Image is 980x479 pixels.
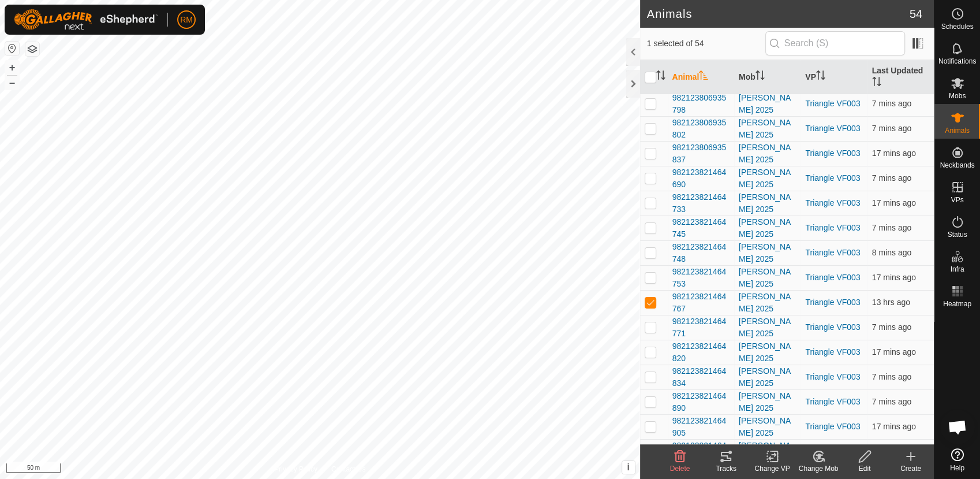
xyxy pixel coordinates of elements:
div: [PERSON_NAME] 2025 [739,315,796,340]
div: [PERSON_NAME] 2025 [739,266,796,290]
span: 14 Sept 2025, 8:25 am [872,248,911,257]
span: Notifications [938,58,976,65]
button: Reset Map [5,42,19,55]
span: 982123821464890 [672,390,730,414]
div: [PERSON_NAME] 2025 [739,166,796,191]
span: 982123821464753 [672,266,730,290]
span: 14 Sept 2025, 8:25 am [872,223,911,232]
p-sorticon: Activate to sort [872,79,881,88]
span: 14 Sept 2025, 8:25 am [872,99,911,108]
div: [PERSON_NAME] 2025 [739,241,796,265]
a: Triangle VF003 [805,397,860,406]
div: [PERSON_NAME] 2025 [739,440,796,464]
span: Help [950,465,964,471]
span: Neckbands [940,162,974,169]
span: 13 Sept 2025, 7:25 pm [872,298,910,307]
div: Change Mob [795,463,841,474]
button: i [622,461,635,474]
span: 982123806935837 [672,142,730,166]
a: Contact Us [331,464,365,474]
span: i [627,462,629,472]
th: Mob [734,60,801,95]
span: Infra [950,266,964,273]
input: Search (S) [765,31,905,55]
span: 1 selected of 54 [647,38,765,50]
th: VP [801,60,867,95]
div: Create [888,463,934,474]
a: Triangle VF003 [805,273,860,282]
span: 982123821464905 [672,415,730,439]
button: Map Layers [25,42,39,56]
span: 982123821464748 [672,241,730,265]
span: 982123821464820 [672,340,730,365]
th: Last Updated [867,60,934,95]
div: Change VP [749,463,795,474]
button: + [5,61,19,75]
div: Edit [841,463,888,474]
th: Animal [668,60,734,95]
a: Triangle VF003 [805,198,860,207]
span: VPs [951,196,963,203]
a: Triangle VF003 [805,322,860,332]
a: Triangle VF003 [805,148,860,158]
a: Triangle VF003 [805,223,860,232]
div: [PERSON_NAME] 2025 [739,340,796,365]
span: Heatmap [943,300,971,307]
a: Privacy Policy [274,464,317,474]
div: [PERSON_NAME] 2025 [739,415,796,439]
a: Triangle VF003 [805,422,860,431]
p-sorticon: Activate to sort [699,72,708,81]
p-sorticon: Activate to sort [656,72,665,81]
span: Schedules [941,23,973,30]
a: Triangle VF003 [805,347,860,357]
div: Tracks [703,463,749,474]
span: RM [180,14,193,26]
div: [PERSON_NAME] 2025 [739,365,796,389]
a: Help [934,444,980,476]
span: 982123821464834 [672,365,730,389]
div: Open chat [940,410,975,444]
span: Animals [945,127,970,134]
div: [PERSON_NAME] 2025 [739,390,796,414]
a: Triangle VF003 [805,173,860,183]
span: 14 Sept 2025, 8:25 am [872,372,911,381]
p-sorticon: Activate to sort [755,72,765,81]
span: 14 Sept 2025, 8:15 am [872,198,916,207]
span: 14 Sept 2025, 8:15 am [872,148,916,158]
a: Triangle VF003 [805,372,860,381]
span: 982123821464733 [672,191,730,216]
img: Gallagher Logo [14,9,158,30]
span: 14 Sept 2025, 8:15 am [872,347,916,357]
span: 982123821464690 [672,166,730,191]
span: 14 Sept 2025, 8:25 am [872,322,911,332]
a: Triangle VF003 [805,298,860,307]
span: Delete [670,465,690,473]
div: [PERSON_NAME] 2025 [739,291,796,315]
button: – [5,76,19,90]
div: [PERSON_NAME] 2025 [739,216,796,240]
h2: Animals [647,7,910,21]
span: 14 Sept 2025, 8:25 am [872,173,911,183]
a: Triangle VF003 [805,99,860,108]
span: 982123821464907 [672,440,730,464]
span: 54 [910,5,922,23]
span: 982123806935798 [672,92,730,116]
span: 14 Sept 2025, 8:15 am [872,422,916,431]
a: Triangle VF003 [805,248,860,257]
span: 14 Sept 2025, 8:25 am [872,124,911,133]
span: 982123821464771 [672,315,730,340]
div: [PERSON_NAME] 2025 [739,117,796,141]
div: [PERSON_NAME] 2025 [739,142,796,166]
span: 982123821464745 [672,216,730,240]
span: 982123806935802 [672,117,730,141]
a: Triangle VF003 [805,124,860,133]
span: 14 Sept 2025, 8:25 am [872,397,911,406]
span: 14 Sept 2025, 8:16 am [872,273,916,282]
div: [PERSON_NAME] 2025 [739,191,796,216]
div: [PERSON_NAME] 2025 [739,92,796,116]
span: Status [947,231,967,238]
p-sorticon: Activate to sort [816,72,825,81]
span: 982123821464767 [672,291,730,315]
span: Mobs [949,92,966,99]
